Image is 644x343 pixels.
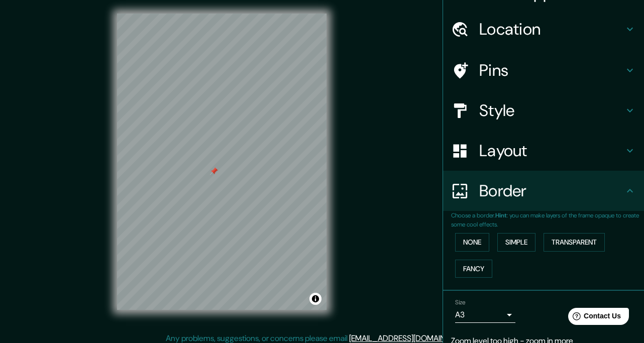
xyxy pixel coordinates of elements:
[455,298,466,307] label: Size
[555,304,633,332] iframe: Help widget launcher
[451,211,644,229] p: Choose a border. : you can make layers of the frame opaque to create some cool effects.
[495,211,507,219] b: Hint
[455,307,515,323] div: A3
[443,131,644,171] div: Layout
[117,14,327,310] canvas: Map
[443,9,644,49] div: Location
[479,181,624,201] h4: Border
[455,260,492,278] button: Fancy
[443,50,644,90] div: Pins
[309,293,321,305] button: Toggle attribution
[479,141,624,161] h4: Layout
[443,171,644,211] div: Border
[497,233,535,252] button: Simple
[544,233,605,252] button: Transparent
[479,100,624,121] h4: Style
[443,90,644,131] div: Style
[479,60,624,80] h4: Pins
[479,19,624,39] h4: Location
[455,233,489,252] button: None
